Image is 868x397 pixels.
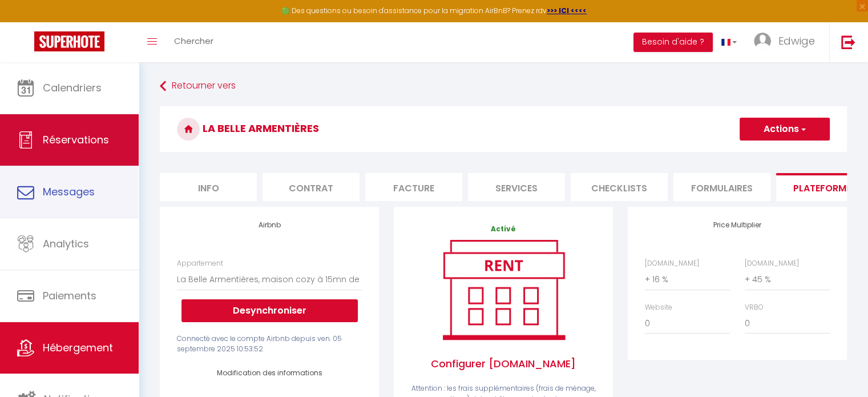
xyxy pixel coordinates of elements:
h4: Price Multiplier [645,221,830,229]
button: Actions [740,118,830,141]
span: Paiements [43,288,96,303]
a: Retourner vers [160,76,847,97]
img: rent.png [431,235,576,344]
li: Services [468,173,565,201]
span: Messages [43,185,95,199]
label: VRBO [745,302,764,313]
button: Besoin d'aide ? [633,33,713,52]
a: Chercher [165,22,222,62]
span: Chercher [174,35,213,47]
label: [DOMAIN_NAME] [745,258,799,269]
a: >>> ICI <<<< [547,6,587,15]
div: Connecté avec le compte Airbnb depuis ven. 05 septembre 2025 10:53:52 [177,334,362,355]
li: Checklists [571,173,668,201]
h3: La Belle Armentières [160,106,847,152]
span: Edwige [778,34,815,48]
li: Info [160,173,257,201]
label: Website [645,302,672,313]
label: [DOMAIN_NAME] [645,258,699,269]
span: Calendriers [43,81,102,95]
label: Appartement [177,258,223,269]
img: ... [754,33,771,50]
span: Réservations [43,133,109,147]
img: logout [841,35,855,49]
h4: Airbnb [177,221,362,229]
p: Activé [411,224,596,235]
li: Contrat [263,173,360,201]
a: ... Edwige [745,22,829,62]
span: Configurer [DOMAIN_NAME] [411,344,596,383]
span: Analytics [43,236,89,251]
img: Super Booking [34,31,104,51]
button: Desynchroniser [181,299,358,322]
span: Hébergement [43,340,113,355]
li: Facture [365,173,462,201]
h4: Modification des informations [194,369,345,377]
li: Formulaires [673,173,770,201]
